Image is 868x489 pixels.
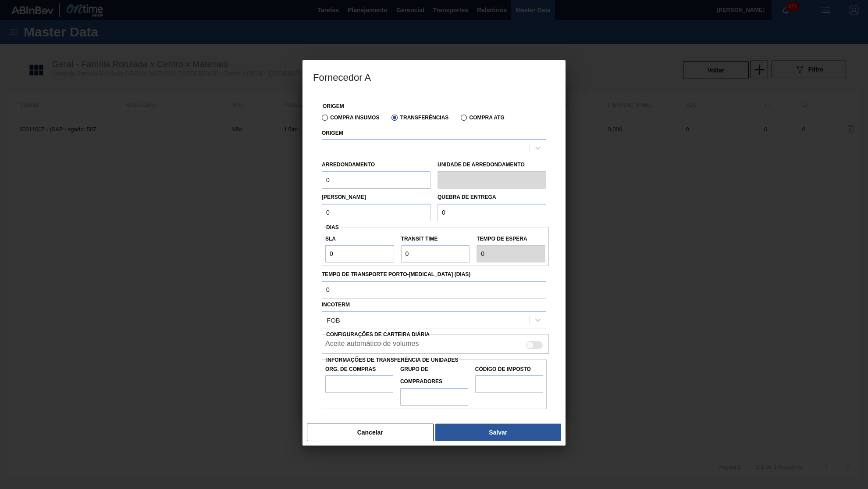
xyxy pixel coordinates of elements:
label: Origem [322,130,343,136]
label: Compra Insumos [322,115,379,121]
h3: Fornecedor A [302,60,566,93]
label: Tempo de espera [477,233,545,245]
button: Salvar [435,424,561,441]
button: Cancelar [307,424,434,441]
label: Unidade de arredondamento [438,158,546,171]
label: [PERSON_NAME] [322,194,366,200]
label: Origem [323,103,344,109]
label: Informações de Transferência de Unidades [326,357,459,363]
span: Dias [326,224,339,230]
div: Essa configuração habilita a criação automática de composição de carga do lado do fornecedor caso... [322,328,546,354]
label: SLA [325,233,394,245]
label: Org. de Compras [325,363,393,376]
label: Arredondamento [322,162,375,168]
label: Compra ATG [461,115,504,121]
label: Aceite automático de volumes [325,340,419,350]
label: Quebra de entrega [438,194,496,200]
label: Código de Imposto [475,363,543,376]
span: Configurações de Carteira Diária [326,331,430,338]
div: FOB [327,316,340,324]
label: Incoterm [322,302,350,308]
label: Grupo de Compradores [400,363,468,388]
label: Transferências [391,115,448,121]
label: Tempo de Transporte Porto-[MEDICAL_DATA] (dias) [322,268,546,281]
label: Transit Time [401,233,470,245]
